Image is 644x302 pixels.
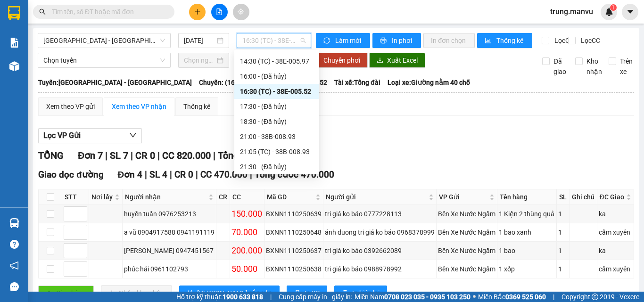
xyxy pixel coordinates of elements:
[392,35,413,46] span: In phơi
[605,8,613,16] img: icon-new-feature
[477,33,532,48] button: bar-chartThống kê
[125,192,206,202] span: Người nhận
[279,292,352,302] span: Cung cấp máy in - giấy in:
[266,227,322,237] div: BXNN1110250648
[43,33,165,48] span: Hà Nội - Kỳ Anh
[377,57,383,65] span: download
[264,242,323,260] td: BXNN1110250637
[558,245,568,256] div: 1
[216,8,223,15] span: file-add
[600,192,624,202] span: ĐC Giao
[387,55,418,65] span: Xuất Excel
[287,286,327,301] button: printerIn DS
[342,290,348,297] span: printer
[497,189,556,205] th: Tên hàng
[187,290,193,297] span: sort-ascending
[316,53,368,68] button: Chuyển phơi
[325,209,435,219] div: tri giá ko báo 0777228113
[240,116,314,127] div: 18:30 - (Đã hủy)
[196,169,198,180] span: |
[266,209,322,219] div: BXNN1110250639
[499,209,554,219] div: 1 Kiện 2 thùng quả
[183,101,210,112] div: Thống kê
[266,245,322,256] div: BXNN1110250637
[583,56,606,77] span: Kho nhận
[577,35,602,46] span: Lọc CC
[294,290,301,297] span: printer
[325,264,435,274] div: tri giá ko báo 0988978992
[129,131,137,139] span: down
[131,150,133,161] span: |
[323,37,331,45] span: sync
[38,150,64,161] span: TỔNG
[325,245,435,256] div: tri giá ko báo 0392662089
[325,227,435,237] div: ánh duong tri giá ko báo 0968378999
[473,295,476,299] span: ⚪️
[326,192,427,202] span: Người gửi
[184,35,215,46] input: 11/10/2025
[52,7,163,17] input: Tìm tên, số ĐT hoặc mã đơn
[38,286,94,301] button: uploadGiao hàng
[240,162,314,172] div: 21:30 - (Đã hủy)
[438,227,495,237] div: Bến Xe Nước Ngầm
[9,218,19,228] img: warehouse-icon
[499,227,554,237] div: 1 bao xanh
[199,77,268,88] span: Chuyến: (16:30 [DATE])
[10,282,19,291] span: message
[233,4,249,20] button: aim
[305,288,320,298] span: In DS
[622,4,638,20] button: caret-down
[384,293,471,301] strong: 0708 023 035 - 0935 103 250
[626,8,635,16] span: caret-down
[38,79,192,86] b: Tuyến: [GEOGRAPHIC_DATA] - [GEOGRAPHIC_DATA]
[599,264,632,274] div: cẩm xuyên
[255,169,334,180] span: Tổng cước 470.000
[550,56,570,77] span: Đã giao
[334,286,387,301] button: printerIn biên lai
[124,245,215,256] div: [PERSON_NAME] 0947451567
[335,35,363,46] span: Làm mới
[558,209,568,219] div: 1
[423,33,475,48] button: In đơn chọn
[592,294,598,300] span: copyright
[240,86,314,97] div: 16:30 (TC) - 38E-005.52
[505,293,546,301] strong: 0369 525 060
[352,288,380,298] span: In biên lai
[267,192,314,202] span: Mã GD
[438,264,495,274] div: Bến Xe Nước Ngầm
[162,150,211,161] span: CC 820.000
[124,227,215,237] div: a vũ 0904917588 0941191119
[369,53,425,68] button: downloadXuất Excel
[145,169,147,180] span: |
[38,128,142,143] button: Lọc VP Gửi
[240,147,314,157] div: 21:05 (TC) - 38B-008.93
[478,292,546,302] span: Miền Bắc
[105,150,107,161] span: |
[101,286,172,301] button: downloadNhập kho nhận
[43,130,81,141] span: Lọc VP Gửi
[558,227,568,237] div: 1
[118,169,143,180] span: Đơn 4
[240,101,314,112] div: 17:30 - (Đã hủy)
[149,169,167,180] span: SL 4
[170,169,172,180] span: |
[499,245,554,256] div: 1 bao
[496,35,525,46] span: Thống kê
[216,189,230,205] th: CR
[437,223,497,242] td: Bến Xe Nước Ngầm
[197,288,272,298] span: [PERSON_NAME] sắp xếp
[38,169,104,180] span: Giao dọc đường
[543,6,601,17] span: trung.manvu
[266,264,322,274] div: BXNN1110250638
[135,150,155,161] span: CR 0
[9,38,19,48] img: solution-icon
[242,33,305,48] span: 16:30 (TC) - 38E-005.52
[240,56,314,66] div: 14:30 (TC) - 38E-005.97
[78,150,103,161] span: Đơn 7
[189,4,206,20] button: plus
[485,37,493,45] span: bar-chart
[316,33,370,48] button: syncLàm mới
[213,150,215,161] span: |
[264,223,323,242] td: BXNN1110250648
[599,209,632,219] div: ka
